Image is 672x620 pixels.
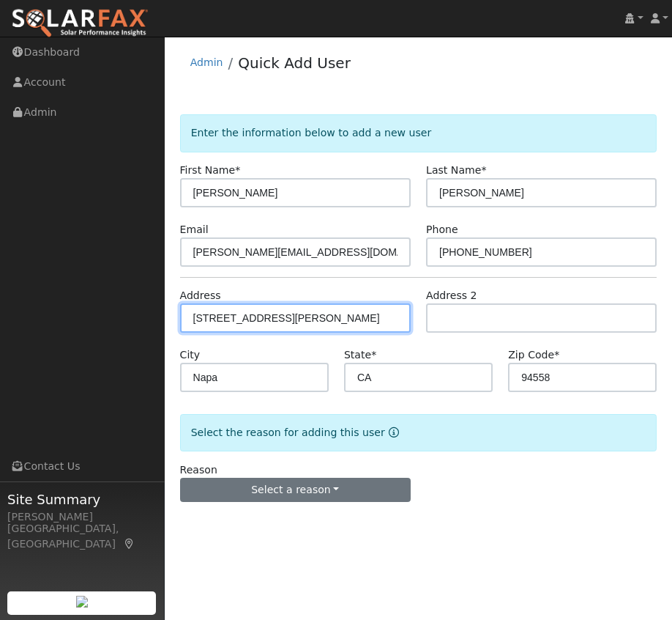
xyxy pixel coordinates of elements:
span: Required [235,164,240,176]
label: Address [180,288,221,303]
img: SolarFax [11,8,149,39]
a: Map [123,538,136,550]
a: Quick Add User [238,54,351,72]
span: Required [481,164,486,176]
label: Last Name [426,163,486,178]
label: Zip Code [508,347,559,363]
button: Select a reason [180,478,411,503]
img: retrieve [76,596,88,608]
label: Address 2 [426,288,477,303]
span: Required [371,349,376,361]
label: City [180,347,201,363]
a: Reason for new user [385,427,399,438]
div: Select the reason for adding this user [180,414,657,451]
div: [PERSON_NAME] [7,509,157,525]
label: Phone [426,222,458,237]
label: State [344,347,376,363]
span: Site Summary [7,490,157,509]
label: First Name [180,163,241,178]
span: Required [554,349,559,361]
label: Reason [180,462,217,478]
div: Enter the information below to add a new user [180,114,657,152]
a: Admin [190,56,223,68]
label: Email [180,222,209,237]
div: [GEOGRAPHIC_DATA], [GEOGRAPHIC_DATA] [7,521,157,552]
